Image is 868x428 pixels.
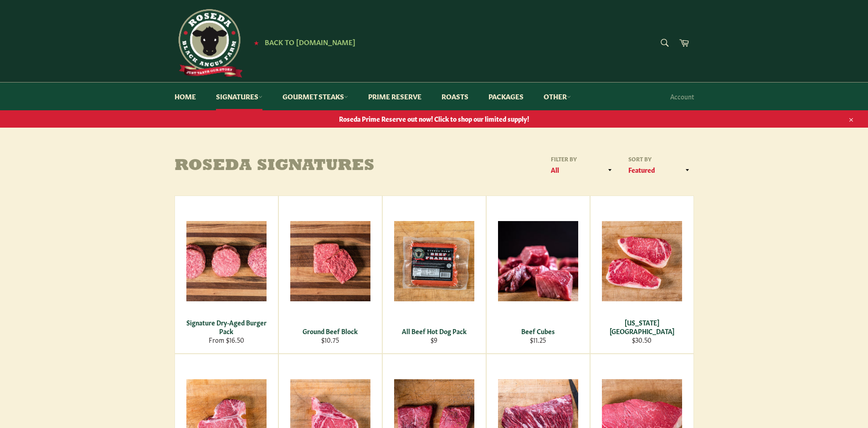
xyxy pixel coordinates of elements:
a: Home [165,83,205,110]
img: Ground Beef Block [290,221,370,301]
div: From $16.50 [180,335,272,344]
a: Packages [479,83,533,110]
a: Prime Reserve [359,83,431,110]
a: Beef Cubes Beef Cubes $11.25 [486,196,590,354]
span: Back to [DOMAIN_NAME] [265,37,355,46]
div: [US_STATE][GEOGRAPHIC_DATA] [596,318,688,336]
img: New York Strip [602,221,682,301]
a: Signatures [207,83,272,110]
a: Account [666,83,699,110]
div: $11.25 [492,335,584,344]
a: New York Strip [US_STATE][GEOGRAPHIC_DATA] $30.50 [590,196,694,354]
div: $9 [388,335,480,344]
a: ★ Back to [DOMAIN_NAME] [249,39,355,46]
a: Ground Beef Block Ground Beef Block $10.75 [278,196,382,354]
div: Ground Beef Block [284,327,376,335]
div: All Beef Hot Dog Pack [388,327,480,335]
div: $30.50 [596,335,688,344]
a: Signature Dry-Aged Burger Pack Signature Dry-Aged Burger Pack From $16.50 [175,196,278,354]
img: All Beef Hot Dog Pack [394,221,474,301]
div: $10.75 [284,335,376,344]
a: All Beef Hot Dog Pack All Beef Hot Dog Pack $9 [382,196,486,354]
a: Gourmet Steaks [273,83,357,110]
span: ★ [254,39,259,46]
img: Beef Cubes [498,221,578,301]
h1: Roseda Signatures [175,157,434,175]
div: Beef Cubes [492,327,584,335]
img: Roseda Beef [175,9,243,77]
a: Other [534,83,580,110]
label: Filter by [548,155,616,163]
img: Signature Dry-Aged Burger Pack [186,221,267,301]
div: Signature Dry-Aged Burger Pack [180,318,272,336]
label: Sort by [626,155,694,163]
a: Roasts [432,83,478,110]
